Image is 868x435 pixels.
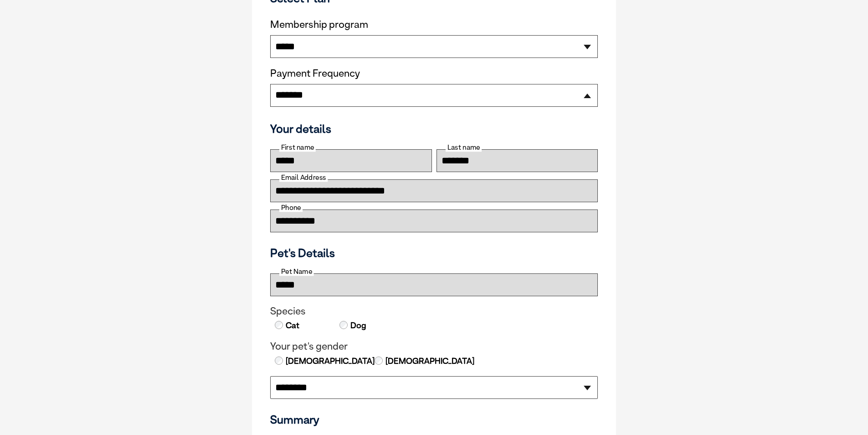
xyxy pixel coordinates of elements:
[279,173,328,182] label: Email Address
[270,122,598,136] h3: Your details
[270,413,598,426] h3: Summary
[279,143,316,152] label: First name
[270,19,598,31] label: Membership program
[279,204,303,212] label: Phone
[267,246,601,260] h3: Pet's Details
[270,341,598,352] legend: Your pet's gender
[270,68,360,79] label: Payment Frequency
[446,143,482,152] label: Last name
[270,305,598,317] legend: Species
